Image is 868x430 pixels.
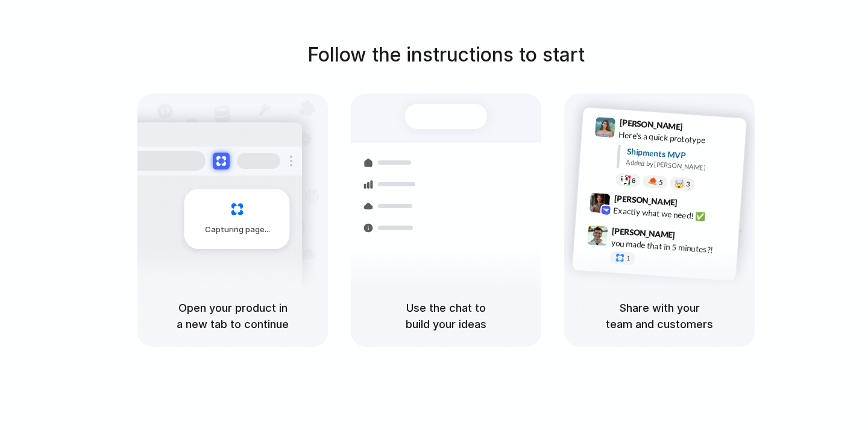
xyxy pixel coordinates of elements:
h5: Use the chat to build your ideas [365,300,527,332]
h1: Follow the instructions to start [307,40,585,69]
h5: Open your product in a new tab to continue [152,300,313,332]
span: [PERSON_NAME] [619,116,683,133]
div: Here's a quick prototype [618,128,739,149]
span: 9:47 AM [679,230,703,244]
div: 🤯 [675,179,685,188]
div: Added by [PERSON_NAME] [626,157,737,175]
span: 5 [659,179,663,186]
span: 9:41 AM [687,121,711,136]
span: [PERSON_NAME] [612,224,676,241]
span: 1 [626,255,631,262]
div: Shipments MVP [626,145,738,165]
div: Exactly what we need! ✅ [613,204,734,224]
span: 9:42 AM [681,197,706,212]
span: 3 [686,181,690,188]
span: 8 [632,177,636,183]
h5: Share with your team and customers [579,300,740,332]
span: Capturing page [205,224,272,236]
span: [PERSON_NAME] [614,192,678,209]
div: you made that in 5 minutes?! [611,236,731,257]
